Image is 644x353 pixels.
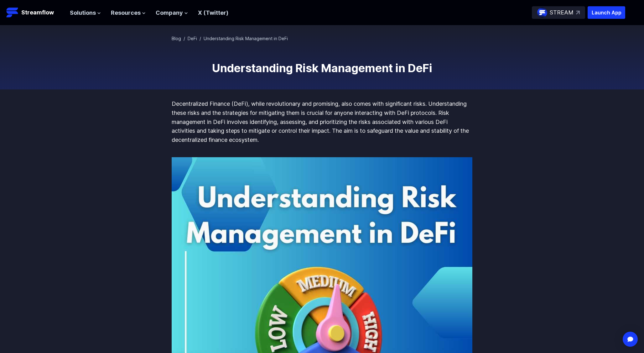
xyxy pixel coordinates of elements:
button: Company [156,8,188,18]
span: / [184,36,185,41]
button: Solutions [70,8,101,18]
h1: Understanding Risk Management in DeFi [172,62,472,74]
span: Solutions [70,8,96,18]
span: Company [156,8,183,18]
button: Resources [111,8,146,18]
span: / [200,36,201,41]
p: STREAM [550,8,574,17]
img: top-right-arrow.svg [576,11,580,14]
button: Launch App [588,6,625,19]
a: DeFi [188,36,197,41]
a: Streamflow [6,6,64,19]
span: Resources [111,8,141,18]
a: STREAM [532,6,585,19]
a: Blog [172,36,181,41]
p: Streamflow [21,8,54,17]
span: Understanding Risk Management in DeFi [204,36,288,41]
img: streamflow-logo-circle.png [537,8,547,18]
img: Streamflow Logo [6,6,19,19]
div: Open Intercom Messenger [623,332,638,347]
p: Decentralized Finance (DeFi), while revolutionary and promising, also comes with significant risk... [172,99,472,145]
a: X (Twitter) [198,9,228,16]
